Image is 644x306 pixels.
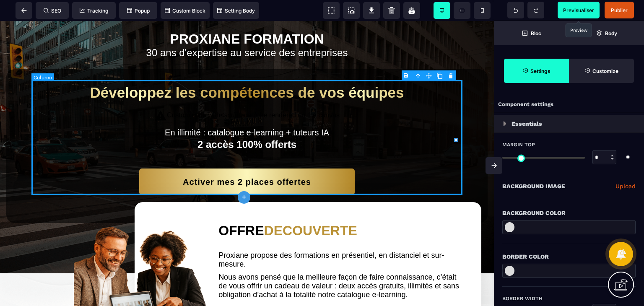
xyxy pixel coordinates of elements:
span: Tracking [80,8,108,14]
strong: Body [605,30,617,36]
div: Background Color [502,208,636,218]
span: Margin Top [502,141,535,148]
span: Screenshot [343,2,360,19]
p: Background Image [502,181,565,191]
button: Activer mes 2 places offertes [139,148,355,174]
img: loading [503,121,506,126]
span: Publier [611,7,628,13]
text: Proxiane propose des formations en présentiel, en distanciel et sur-mesure. [218,228,465,250]
h1: Développez les compétences de vos équipes [31,59,462,84]
div: Component settings [494,96,644,113]
text: En illimité : catalogue e-learning + tuteurs IA [31,105,462,117]
a: Upload [615,181,636,191]
span: Previsualiser [563,7,594,13]
span: Border Width [502,295,543,302]
span: Popup [127,8,150,14]
strong: Customize [592,68,618,74]
span: Open Layer Manager [569,21,644,45]
h2: 30 ans d'expertise au service des entreprises [65,26,429,42]
h2: 2 accès 100% offerts [31,117,462,135]
h2: OFFRE [218,198,465,222]
span: Setting Body [217,8,255,14]
p: Essentials [512,119,542,129]
h1: PROXIANE FORMATION [65,6,429,26]
span: SEO [44,8,61,14]
span: Settings [504,59,569,83]
span: Open Blocks [494,21,569,45]
span: View components [323,2,340,19]
div: 1 accès dirigeant [228,285,462,292]
span: Open Style Manager [569,59,634,83]
strong: Bloc [531,30,541,36]
strong: Settings [530,68,551,74]
span: Custom Block [165,8,205,14]
text: Nous avons pensé que la meilleure façon de faire connaissance, c’était de vous offrir un cadeau d... [218,250,465,280]
span: Preview [558,2,600,18]
div: Border Color [502,252,636,262]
